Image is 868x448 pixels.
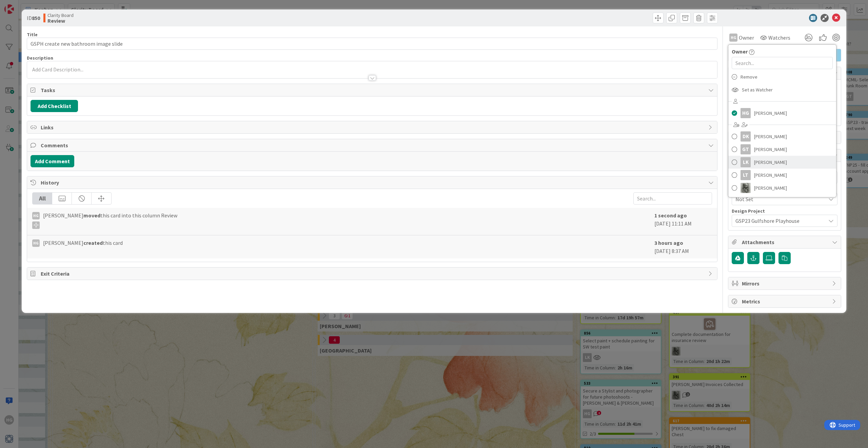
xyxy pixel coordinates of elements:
span: Remove [741,72,757,82]
div: HG [32,239,40,247]
a: LK[PERSON_NAME] [728,156,836,169]
b: 850 [32,15,40,21]
span: Metrics [742,297,829,305]
span: [PERSON_NAME] [754,108,787,118]
span: [PERSON_NAME] this card into this column Review [43,211,177,229]
span: Owner [739,34,754,42]
div: HG [729,34,737,42]
b: created [83,239,103,246]
span: GSP23 Gulfshore Playhouse [735,216,822,226]
b: 1 second ago [654,212,687,219]
span: Comments [41,141,705,149]
span: Watchers [768,34,790,42]
div: All [33,193,52,204]
span: Attachments [742,238,829,246]
a: PA[PERSON_NAME] [728,182,836,194]
span: History [41,178,705,187]
div: GT [741,144,751,154]
div: DK [741,131,751,142]
img: PA [741,183,751,193]
div: [DATE] 8:37 AM [654,239,712,255]
span: Exit Criteria [41,270,705,278]
span: Clarity Board [47,13,74,18]
div: HG [32,212,40,219]
div: Design Project [732,209,837,213]
input: Search... [633,192,712,205]
span: [PERSON_NAME] [754,131,787,142]
span: Owner [732,47,748,56]
b: moved [83,212,100,219]
button: Add Comment [31,155,74,167]
div: [DATE] 11:11 AM [654,211,712,232]
a: GT[PERSON_NAME] [728,143,836,156]
b: 3 hours ago [654,239,683,246]
a: HG[PERSON_NAME] [728,107,836,120]
span: ID [27,14,40,22]
button: Add Checklist [31,100,78,112]
span: Mirrors [742,279,829,287]
span: Links [41,123,705,131]
span: [PERSON_NAME] [754,170,787,180]
div: LT [741,170,751,180]
span: Support [14,1,31,9]
span: [PERSON_NAME] [754,144,787,154]
div: LK [741,157,751,167]
span: [PERSON_NAME] [754,157,787,167]
span: Set as Watcher [742,85,773,95]
input: Search... [732,57,833,69]
span: [PERSON_NAME] this card [43,239,123,247]
input: type card name here... [27,38,717,50]
div: HG [741,108,751,118]
span: Tasks [41,86,705,94]
a: LT[PERSON_NAME] [728,169,836,182]
span: Description [27,55,53,61]
label: Title [27,31,38,38]
span: Not Set [735,194,822,204]
b: Review [47,18,74,23]
a: DK[PERSON_NAME] [728,130,836,143]
span: [PERSON_NAME] [754,183,787,193]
